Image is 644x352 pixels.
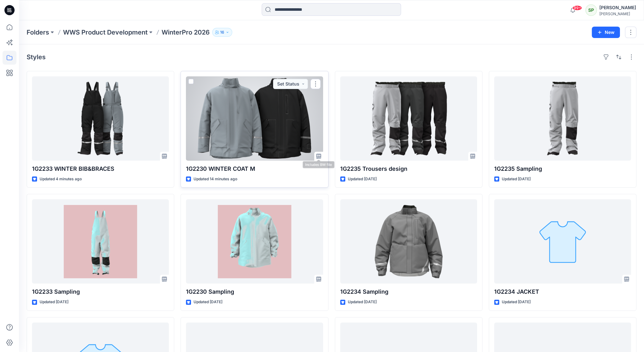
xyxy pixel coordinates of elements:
p: Updated [DATE] [348,299,377,305]
a: WWS Product Development [63,28,148,37]
a: Folders [27,28,49,37]
p: Updated [DATE] [40,299,68,305]
a: 1G2233 Sampling [32,199,169,284]
a: 1G2230 WINTER COAT M [186,76,323,161]
button: New [592,27,620,38]
div: [PERSON_NAME] [599,11,636,16]
span: 99+ [572,5,582,10]
a: 1G2235 Sampling [494,76,631,161]
p: Updated 4 minutes ago [40,176,82,182]
p: 1G2233 WINTER BIB&BRACES [32,164,169,173]
p: 1G2234 Sampling [340,287,477,296]
a: 1G2235 Trousers design [340,76,477,161]
p: Updated [DATE] [502,176,531,182]
a: 1G2230 Sampling [186,199,323,284]
p: 1G2230 WINTER COAT M [186,164,323,173]
a: 1G2233 WINTER BIB&BRACES [32,76,169,161]
p: 1G2235 Trousers design [340,164,477,173]
p: Updated [DATE] [348,176,377,182]
p: Updated [DATE] [194,299,222,305]
p: Updated 14 minutes ago [194,176,237,182]
p: 1G2235 Sampling [494,164,631,173]
h4: Styles [27,53,46,61]
p: 1G2230 Sampling [186,287,323,296]
a: 1G2234 JACKET [494,199,631,284]
p: WinterPro 2026 [162,28,210,37]
p: Updated [DATE] [502,299,531,305]
a: 1G2234 Sampling [340,199,477,284]
div: [PERSON_NAME] [599,4,636,11]
p: 1G2234 JACKET [494,287,631,296]
div: SP [585,4,597,16]
p: 16 [220,29,224,36]
p: 1G2233 Sampling [32,287,169,296]
button: 16 [212,28,232,37]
